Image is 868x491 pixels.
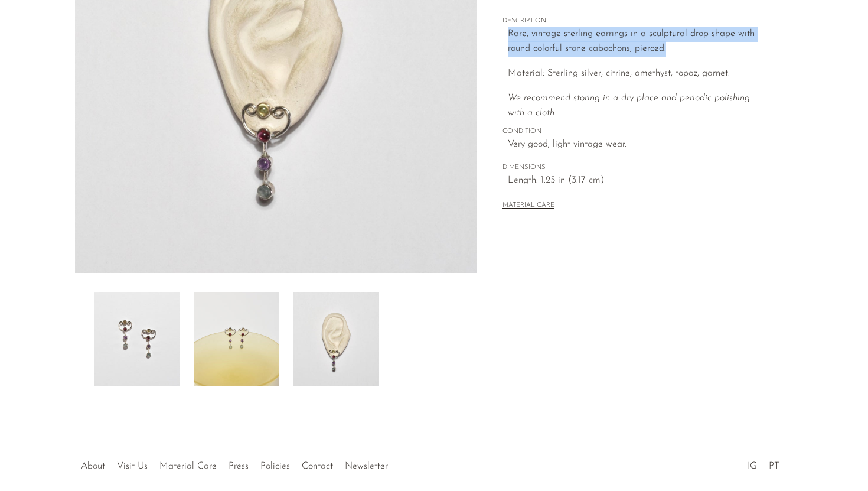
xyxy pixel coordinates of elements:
a: IG [748,461,757,471]
i: We recommend storing in a dry place and periodic polishing with a cloth. [508,93,750,118]
p: Material: Sterling silver, citrine, amethyst, topaz, garnet. [508,66,768,82]
span: Length: 1.25 in (3.17 cm) [508,173,768,188]
a: Material Care [159,461,217,471]
a: Policies [260,461,290,471]
a: Contact [302,461,333,471]
ul: Social Medias [742,452,785,474]
img: Multi Stone Earrings [194,292,279,386]
span: Very good; light vintage wear. [508,137,768,152]
span: DESCRIPTION [502,16,768,27]
ul: Quick links [75,452,394,474]
p: Rare, vintage sterling earrings in a sculptural drop shape with round colorful stone cabochons, p... [508,27,768,57]
span: CONDITION [502,126,768,137]
img: Multi Stone Earrings [94,292,180,386]
a: Visit Us [117,461,148,471]
a: PT [769,461,779,471]
a: About [81,461,105,471]
button: MATERIAL CARE [502,201,554,210]
img: Multi Stone Earrings [293,292,379,386]
span: DIMENSIONS [502,162,768,173]
a: Press [229,461,249,471]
